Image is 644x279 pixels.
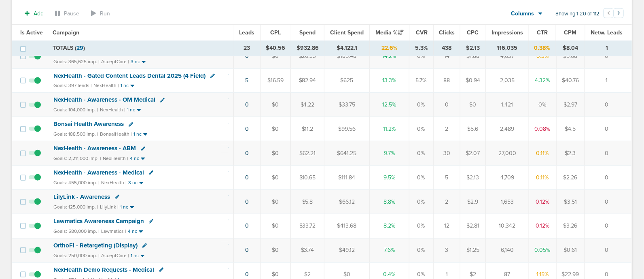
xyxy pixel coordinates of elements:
td: 11.2% [370,117,409,141]
td: 0% [409,44,433,68]
td: $0 [260,141,291,166]
small: BonsaiHealth | [100,131,132,137]
span: CPM [564,29,577,36]
td: $0 [260,190,291,214]
td: 0.3% [529,44,556,68]
td: $4.22 [291,93,324,117]
td: $2.81 [460,214,486,238]
td: 7.6% [370,238,409,262]
td: 0 [585,238,632,262]
td: 4,637 [486,44,529,68]
td: 14.2% [370,44,409,68]
td: 438 [434,41,460,55]
td: 10,342 [486,214,529,238]
small: 1 nc [120,204,128,210]
td: 1 [585,41,632,55]
small: Goals: 250,000 imp. | [53,253,100,259]
span: NexHealth - Awareness - OM Medical [53,96,155,103]
td: 116,035 [486,41,529,55]
td: 14 [433,44,460,68]
span: Add [34,10,44,17]
td: $5.6 [460,117,486,141]
span: Is Active [20,29,43,36]
td: 88 [433,68,460,93]
td: $2.26 [556,166,585,190]
td: $82.94 [291,68,324,93]
td: $2.9 [460,190,486,214]
small: 4 nc [130,155,139,162]
button: Go to next page [614,8,624,18]
td: 8.8% [370,190,409,214]
td: $0 [260,93,291,117]
small: 3 nc [131,59,140,65]
span: Impressions [491,29,523,36]
td: 0% [409,214,433,238]
a: 0 [245,101,249,108]
td: $5.68 [556,44,585,68]
td: $1.88 [460,44,486,68]
td: 5.7% [409,68,433,93]
td: 0 [433,93,460,117]
td: 5.3% [410,41,434,55]
span: CPL [270,29,281,36]
td: $2.13 [460,166,486,190]
td: TOTALS ( ) [48,41,234,55]
small: Goals: 125,000 imp. | [53,204,98,210]
td: $932.86 [291,41,324,55]
a: 5 [245,77,248,84]
td: 1,653 [486,190,529,214]
td: $8.04 [556,41,585,55]
td: 0.12% [529,214,556,238]
td: 5 [433,166,460,190]
span: LilyLink - Awareness [53,193,110,200]
td: $1.25 [460,238,486,262]
a: 0 [245,198,249,205]
td: 27,000 [486,141,529,166]
td: $0 [460,93,486,117]
span: Campaign [53,29,79,36]
td: 0% [409,166,433,190]
td: 0% [409,141,433,166]
td: $3.26 [556,214,585,238]
span: Netw. Leads [591,29,623,36]
td: $62.21 [291,141,324,166]
td: $185.48 [324,44,370,68]
td: 23 [234,41,260,55]
a: 0 [245,222,249,229]
span: Clicks [439,29,455,36]
td: $49.12 [324,238,370,262]
small: 1 nc [121,83,129,89]
a: 0 [245,247,249,253]
small: Goals: 2,211,000 imp. | [53,155,101,162]
td: 13.3% [370,68,409,93]
span: Spend [300,29,316,36]
td: 0 [585,214,632,238]
small: 3 nc [128,180,138,186]
small: 1 nc [127,107,135,113]
small: LilyLink | [100,204,119,210]
span: Columns [511,10,534,18]
td: 0 [585,117,632,141]
span: OrthoFi - Retargeting (Display) [53,242,138,249]
small: Goals: 188,500 imp. | [53,131,98,137]
td: $0 [260,44,291,68]
small: NexHealth | [103,155,128,161]
td: $0 [260,238,291,262]
small: Goals: 455,000 imp. | [53,180,100,186]
td: $0 [260,214,291,238]
td: 0.11% [529,166,556,190]
span: CVR [416,29,428,36]
td: $33.75 [324,93,370,117]
a: 0 [245,53,249,60]
a: 0 [245,174,249,181]
td: $26.33 [291,44,324,68]
td: 2,489 [486,117,529,141]
td: 0 [585,44,632,68]
td: $111.84 [324,166,370,190]
span: Client Spend [330,29,364,36]
td: $3.51 [556,190,585,214]
span: CPC [467,29,479,36]
small: Goals: 397 leads | [53,83,92,89]
a: 0 [245,271,249,278]
small: AcceptCare | [101,253,129,258]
